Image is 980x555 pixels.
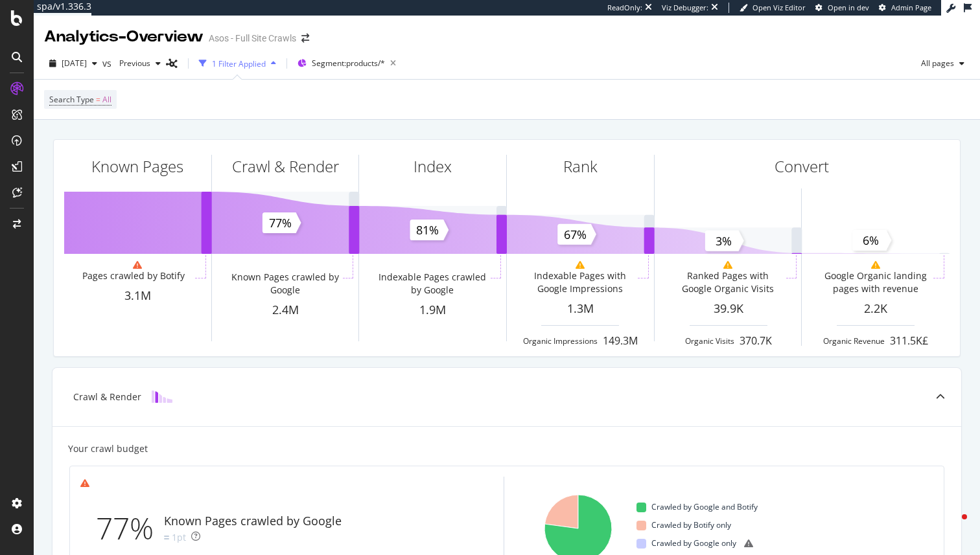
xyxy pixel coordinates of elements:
[916,53,970,74] button: All pages
[525,269,636,295] div: Indexable Pages with Google Impressions
[44,26,204,48] div: Analytics - Overview
[114,53,166,74] button: Previous
[44,53,102,74] button: [DATE]
[312,58,385,69] span: Segment: products/*
[172,531,186,544] div: 1pt
[212,302,359,319] div: 2.4M
[507,300,654,317] div: 1.3M
[815,3,869,13] a: Open in dev
[891,3,931,12] span: Admin Page
[359,302,506,319] div: 1.9M
[292,53,401,74] button: Segment:products/*
[62,58,87,69] span: 2025 Aug. 12th
[152,391,172,403] img: block-icon
[651,536,736,551] span: Crawled by Google only
[752,3,806,12] span: Open Viz Editor
[64,288,211,304] div: 3.1M
[232,155,339,177] div: Crawl & Render
[523,335,598,346] div: Organic Impressions
[603,334,638,348] div: 149.3M
[102,91,111,109] span: All
[662,3,708,13] div: Viz Debugger:
[96,507,164,550] div: 77%
[96,94,100,105] span: =
[114,58,150,69] span: Previous
[651,517,731,533] span: Crawled by Botify only
[164,513,342,530] div: Known Pages crawled by Google
[651,499,758,515] span: Crawled by Google and Botify
[91,155,183,177] div: Known Pages
[102,57,114,70] span: vs
[879,3,931,13] a: Admin Page
[414,155,452,177] div: Index
[49,94,94,105] span: Search Type
[936,511,967,542] iframe: Intercom live chat
[212,58,266,69] div: 1 Filter Applied
[740,3,806,13] a: Open Viz Editor
[68,442,148,455] div: Your crawl budget
[607,3,642,13] div: ReadOnly:
[301,34,309,43] div: arrow-right-arrow-left
[828,3,869,12] span: Open in dev
[377,271,488,297] div: Indexable Pages crawled by Google
[563,155,598,177] div: Rank
[164,536,169,539] img: Equal
[73,391,141,403] div: Crawl & Render
[209,32,296,45] div: Asos - Full Site Crawls
[916,58,954,69] span: All pages
[229,271,340,297] div: Known Pages crawled by Google
[194,53,281,74] button: 1 Filter Applied
[82,269,185,282] div: Pages crawled by Botify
